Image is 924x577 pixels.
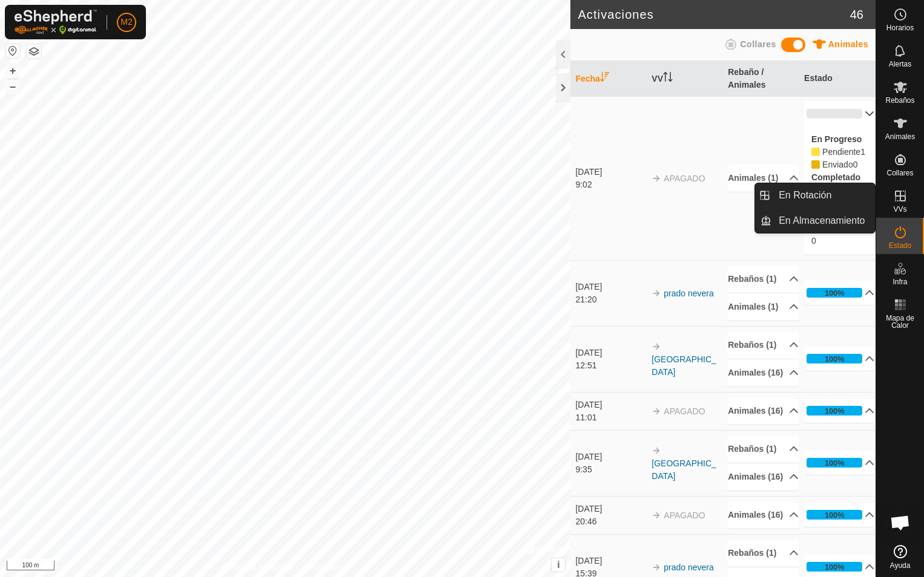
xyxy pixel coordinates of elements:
span: Animales [885,133,915,140]
div: Chat abierto [882,504,919,541]
span: En Almacenamiento [779,214,865,228]
a: [GEOGRAPHIC_DATA] [652,458,716,481]
a: prado nevera [664,288,714,298]
div: 20:46 [575,515,645,528]
span: En Rotación [779,188,831,203]
div: 12:51 [575,359,645,372]
button: Restablecer Mapa [5,44,20,58]
p-accordion-header: Rebaños (1) [728,266,798,293]
div: [DATE] [575,399,645,411]
span: APAGADO [664,510,705,520]
span: Collares [740,39,776,49]
a: En Rotación [771,183,875,207]
span: VVs [893,206,906,213]
p-sorticon: Activar para ordenar [600,74,610,83]
div: [DATE] [575,503,645,515]
span: Pendiente [822,147,860,157]
th: VV [647,61,723,97]
img: arrow [652,562,661,572]
th: Fecha [570,61,647,97]
span: Pending [822,160,853,169]
span: Mapa de Calor [879,315,921,329]
div: [DATE] [575,555,645,567]
a: En Almacenamiento [771,209,875,233]
button: i [552,558,565,572]
p-accordion-header: Animales (16) [728,463,798,491]
p-accordion-header: Rebaños (1) [728,435,798,463]
span: Sent [853,160,858,169]
span: APAGADO [664,406,705,416]
div: 100% [807,354,862,363]
i: 0 Sent [811,160,820,169]
th: Rebaño / Animales [723,61,799,97]
li: En Rotación [755,183,875,207]
div: 0% [807,109,862,119]
p-accordion-header: Animales (16) [728,501,798,529]
h2: Activaciones [578,7,850,22]
a: [GEOGRAPHIC_DATA] [652,354,716,377]
span: Alertas [889,60,911,68]
div: 100% [825,561,845,573]
p-accordion-header: 0% [804,102,874,126]
div: 9:35 [575,463,645,476]
p-accordion-header: Animales (16) [728,397,798,425]
div: [DATE] [575,451,645,463]
div: 100% [825,457,845,469]
div: 100% [825,405,845,417]
div: 100% [807,510,862,520]
img: arrow [652,288,661,298]
span: APAGADO [664,174,705,183]
button: + [5,64,20,78]
span: Horarios [886,24,914,31]
span: Cancelled [811,236,816,246]
span: Estado [889,242,911,249]
label: En Progreso [811,134,862,144]
div: 100% [825,509,845,521]
img: Logo Gallagher [15,10,97,34]
p-accordion-header: Rebaños (1) [728,540,798,567]
div: 100% [807,458,862,468]
img: arrow [652,446,661,455]
div: 11:01 [575,411,645,424]
div: [DATE] [575,166,645,178]
span: i [557,559,559,570]
p-accordion-header: 100% [804,503,874,527]
span: Animales [828,39,868,49]
button: – [5,79,20,94]
div: [DATE] [575,347,645,359]
label: Completado [811,172,860,182]
p-accordion-content: 0% [804,126,874,255]
i: 1 Pending 69960, [811,148,820,156]
button: Capas del Mapa [27,44,41,59]
p-accordion-header: 100% [804,451,874,475]
p-accordion-header: 100% [804,347,874,371]
a: Política de Privacidad [223,561,292,572]
div: 100% [807,406,862,416]
a: prado nevera [664,562,714,572]
p-accordion-header: 100% [804,399,874,423]
img: arrow [652,342,661,351]
span: Pending [860,147,865,157]
span: Infra [893,278,907,285]
span: Collares [886,169,913,177]
img: arrow [652,174,661,183]
a: Ayuda [876,540,924,574]
p-sorticon: Activar para ordenar [663,74,673,83]
div: 100% [807,288,862,298]
p-accordion-header: Animales (16) [728,359,798,386]
div: 100% [825,353,845,365]
li: En Almacenamiento [755,209,875,233]
div: [DATE] [575,281,645,293]
div: 9:02 [575,178,645,191]
img: arrow [652,510,661,520]
span: Rebaños [885,97,914,104]
p-accordion-header: Rebaños (1) [728,331,798,359]
div: 100% [825,287,845,299]
p-accordion-header: 100% [804,281,874,305]
div: 100% [807,562,862,572]
a: Contáctenos [307,561,348,572]
th: Estado [799,61,876,97]
p-accordion-header: Animales (1) [728,293,798,321]
img: arrow [652,406,661,416]
span: 46 [850,5,863,24]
